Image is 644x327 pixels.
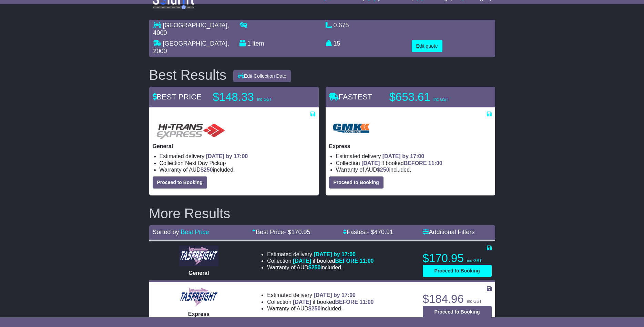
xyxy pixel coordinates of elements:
[153,143,315,150] p: General
[153,176,207,189] button: Proceed to Booking
[308,265,321,270] span: $
[329,117,373,140] img: GMK Logistics: Express
[201,167,213,173] span: $
[311,306,321,311] span: 250
[336,166,492,173] li: Warranty of AUD included.
[160,166,315,173] li: Warranty of AUD included.
[335,299,358,305] span: BEFORE
[293,299,311,305] span: [DATE]
[343,229,393,235] a: Fastest- $470.91
[252,229,310,235] a: Best Price- $170.95
[267,251,374,258] li: Estimated delivery
[334,22,349,29] span: 0.675
[467,258,482,263] span: inc GST
[179,246,218,266] img: Tasfreight: General
[267,258,374,264] li: Collection
[380,167,389,173] span: 250
[374,229,393,235] span: 470.91
[153,229,179,235] span: Sorted by
[308,306,321,311] span: $
[188,311,209,317] span: Express
[213,90,299,104] p: $148.33
[181,229,209,235] a: Best Price
[153,93,202,101] span: BEST PRICE
[336,160,492,166] li: Collection
[185,160,226,166] span: Next Day Pickup
[334,40,340,47] span: 15
[404,160,427,166] span: BEFORE
[163,40,227,47] span: [GEOGRAPHIC_DATA]
[153,40,229,55] span: , 2000
[423,229,475,235] a: Additional Filters
[284,229,310,235] span: - $
[361,160,442,166] span: if booked
[360,258,374,264] span: 11:00
[314,251,356,257] span: [DATE] by 17:00
[412,40,442,52] button: Edit quote
[423,265,492,277] button: Proceed to Booking
[377,167,389,173] span: $
[428,160,442,166] span: 11:00
[206,153,248,159] span: [DATE] by 17:00
[329,176,384,189] button: Proceed to Booking
[160,160,315,166] li: Collection
[267,292,374,298] li: Estimated delivery
[179,287,218,307] img: Tasfreight: Express
[233,70,291,82] button: Edit Collection Date
[361,160,380,166] span: [DATE]
[257,97,272,102] span: inc GST
[293,258,311,264] span: [DATE]
[153,22,229,36] span: , 4000
[389,90,476,104] p: $653.61
[423,251,492,265] p: $170.95
[382,153,425,159] span: [DATE] by 17:00
[267,264,374,271] li: Warranty of AUD included.
[360,299,374,305] span: 11:00
[160,153,315,160] li: Estimated delivery
[153,117,228,140] img: HiTrans (Machship): General
[423,306,492,318] button: Proceed to Booking
[291,229,310,235] span: 170.95
[188,270,209,276] span: General
[329,143,492,150] p: Express
[367,229,393,235] span: - $
[329,93,372,101] span: FASTEST
[146,67,230,83] div: Best Results
[293,299,374,305] span: if booked
[335,258,358,264] span: BEFORE
[247,40,251,47] span: 1
[204,167,213,173] span: 250
[267,299,374,305] li: Collection
[314,292,356,298] span: [DATE] by 17:00
[149,206,495,221] h2: More Results
[467,299,482,304] span: inc GST
[311,265,321,270] span: 250
[433,97,448,102] span: inc GST
[253,40,264,47] span: item
[163,22,227,29] span: [GEOGRAPHIC_DATA]
[336,153,492,160] li: Estimated delivery
[267,305,374,312] li: Warranty of AUD included.
[423,292,492,306] p: $184.96
[293,258,374,264] span: if booked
